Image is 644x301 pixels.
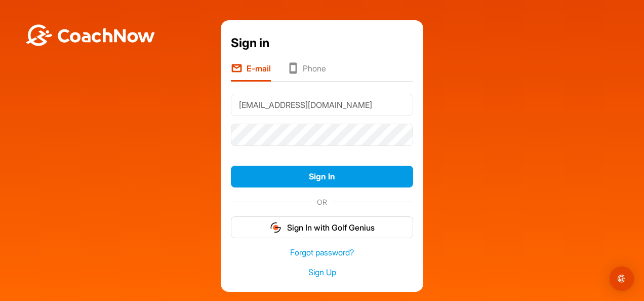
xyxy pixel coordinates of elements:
li: Phone [287,62,326,82]
img: BwLJSsUCoWCh5upNqxVrqldRgqLPVwmV24tXu5FoVAoFEpwwqQ3VIfuoInZCoVCoTD4vwADAC3ZFMkVEQFDAAAAAElFTkSuQmCC [24,24,156,46]
button: Sign In [231,166,413,187]
a: Forgot password? [231,247,413,258]
button: Sign In with Golf Genius [231,216,413,238]
span: OR [312,197,332,207]
li: E-mail [231,62,271,82]
a: Sign Up [231,267,413,278]
input: E-mail [231,94,413,116]
img: gg_logo [269,221,282,234]
div: Sign in [231,34,413,52]
div: Open Intercom Messenger [610,267,634,291]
